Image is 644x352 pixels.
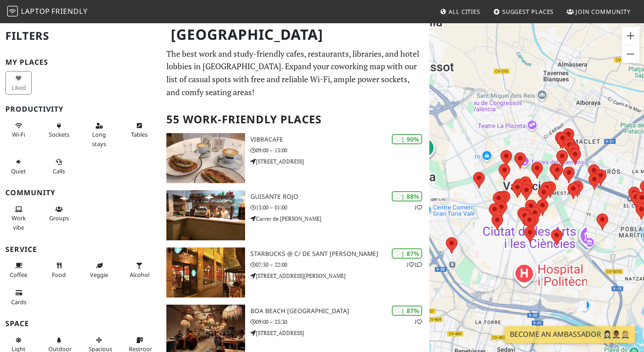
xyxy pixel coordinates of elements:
[5,245,156,254] h3: Service
[414,203,422,212] p: 1
[46,155,72,178] button: Calls
[250,214,429,223] p: Carrer de [PERSON_NAME]
[5,105,156,113] h3: Productivity
[250,260,429,269] p: 07:30 – 22:00
[392,134,422,144] div: | 90%
[250,146,429,155] p: 09:00 – 13:00
[250,272,429,280] p: [STREET_ADDRESS][PERSON_NAME]
[5,319,156,328] h3: Space
[49,130,69,138] span: Power sockets
[250,193,429,201] h3: Guisante Rojo
[250,307,429,315] h3: Boa Beach [GEOGRAPHIC_DATA]
[392,248,422,259] div: | 87%
[164,22,428,47] h1: [GEOGRAPHIC_DATA]
[10,271,27,279] span: Coffee
[250,157,429,166] p: [STREET_ADDRESS]
[161,133,429,183] a: Vibracafe | 90% Vibracafe 09:00 – 13:00 [STREET_ADDRESS]
[53,167,65,175] span: Video/audio calls
[7,6,18,17] img: LaptopFriendly
[563,4,634,20] a: Join Community
[5,258,32,282] button: Coffee
[250,318,429,326] p: 09:00 – 23:30
[86,258,112,282] button: Veggie
[46,202,72,226] button: Groups
[86,118,112,151] button: Long stays
[166,106,424,133] h2: 55 Work-Friendly Places
[250,203,429,212] p: 13:00 – 01:00
[622,45,640,63] button: Zoom out
[161,247,429,298] a: Starbucks @ C/ de Sant Vicent Màrtir | 87% 11 Starbucks @ C/ de Sant [PERSON_NAME] 07:30 – 22:00 ...
[166,133,245,183] img: Vibracafe
[11,298,26,306] span: Credit cards
[46,258,72,282] button: Food
[161,190,429,240] a: Guisante Rojo | 88% 1 Guisante Rojo 13:00 – 01:00 Carrer de [PERSON_NAME]
[7,4,88,20] a: LaptopFriendly LaptopFriendly
[250,250,429,258] h3: Starbucks @ C/ de Sant [PERSON_NAME]
[5,202,32,235] button: Work vibe
[21,6,50,16] span: Laptop
[12,214,26,231] span: People working
[11,167,26,175] span: Quiet
[49,214,69,222] span: Group tables
[622,27,640,45] button: Zoom in
[576,8,631,16] span: Join Community
[12,130,25,138] span: Stable Wi-Fi
[5,118,32,142] button: Wi-Fi
[5,58,156,67] h3: My Places
[46,118,72,142] button: Sockets
[406,260,422,269] p: 1 1
[52,271,66,279] span: Food
[166,247,245,298] img: Starbucks @ C/ de Sant Vicent Màrtir
[502,8,554,16] span: Suggest Places
[51,6,87,16] span: Friendly
[5,22,156,50] h2: Filters
[250,329,429,337] p: [STREET_ADDRESS]
[5,189,156,197] h3: Community
[250,136,429,143] h3: Vibracafe
[490,4,558,20] a: Suggest Places
[392,306,422,316] div: | 87%
[130,271,149,279] span: Alcohol
[166,47,424,99] p: The best work and study-friendly cafes, restaurants, libraries, and hotel lobbies in [GEOGRAPHIC_...
[504,326,635,343] a: Become an Ambassador 🤵🏻‍♀️🤵🏾‍♂️🤵🏼‍♀️
[126,258,153,282] button: Alcohol
[414,318,422,326] p: 1
[131,130,148,138] span: Work-friendly tables
[126,118,153,142] button: Tables
[92,130,106,147] span: Long stays
[392,191,422,201] div: | 88%
[166,190,245,240] img: Guisante Rojo
[90,271,108,279] span: Veggie
[5,155,32,178] button: Quiet
[436,4,484,20] a: All Cities
[5,285,32,309] button: Cards
[449,8,480,16] span: All Cities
